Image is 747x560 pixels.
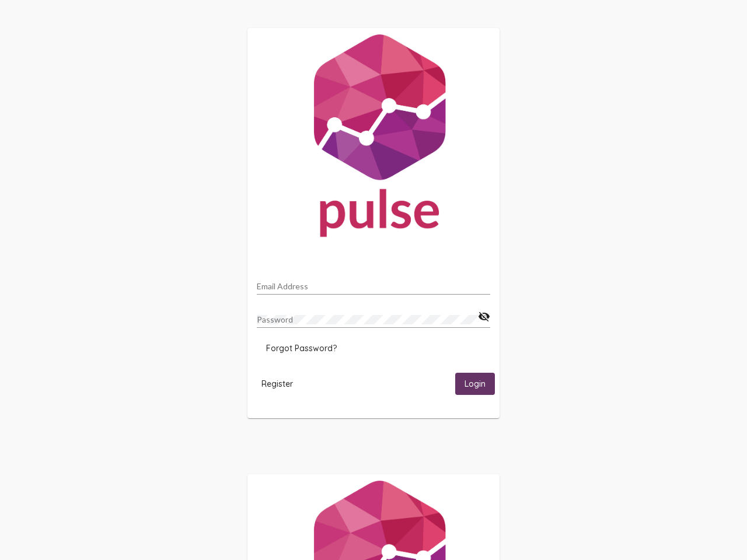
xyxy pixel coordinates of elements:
span: Register [261,379,293,389]
img: Pulse For Good Logo [247,28,500,249]
button: Login [455,373,495,394]
span: Login [465,379,486,390]
button: Register [252,373,302,394]
button: Forgot Password? [257,338,346,359]
mat-icon: visibility_off [478,310,490,324]
span: Forgot Password? [266,343,337,353]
